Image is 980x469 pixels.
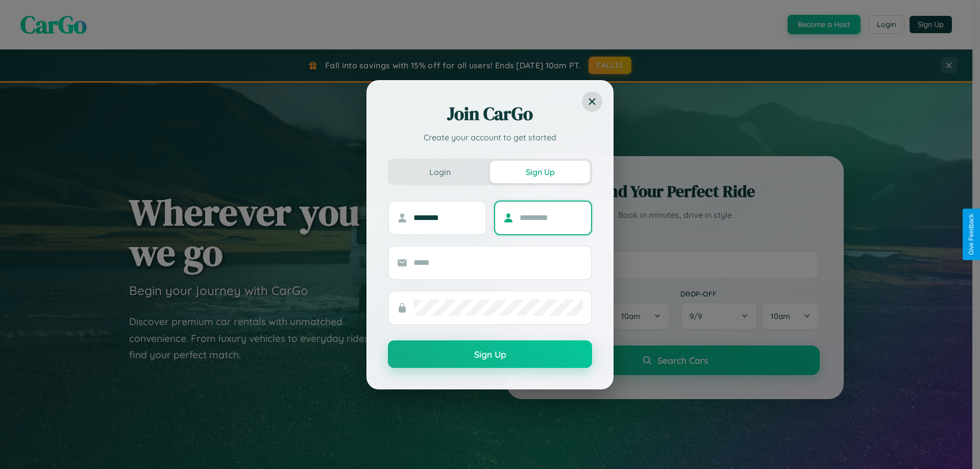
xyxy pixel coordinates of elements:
[968,214,975,255] div: Give Feedback
[490,161,590,183] button: Sign Up
[388,131,592,143] p: Create your account to get started
[390,161,490,183] button: Login
[388,102,592,126] h2: Join CarGo
[388,340,592,368] button: Sign Up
